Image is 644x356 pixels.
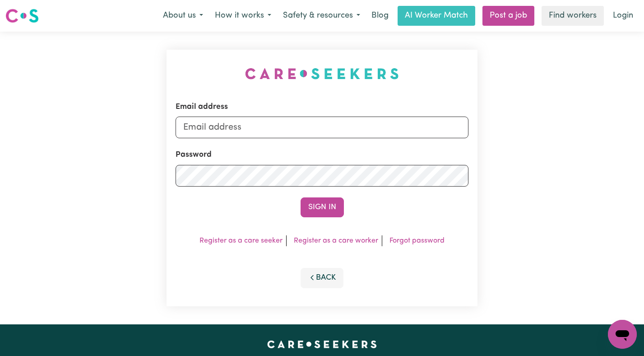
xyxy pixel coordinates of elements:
[277,6,366,25] button: Safety & resources
[389,237,445,244] a: Forgot password
[542,6,604,26] a: Find workers
[301,197,344,217] button: Sign In
[267,341,377,348] a: Careseekers home page
[176,149,212,161] label: Password
[176,101,228,113] label: Email address
[209,6,277,25] button: How it works
[301,268,344,288] button: Back
[199,237,283,244] a: Register as a care seeker
[366,6,394,26] a: Blog
[398,6,475,26] a: AI Worker Match
[5,5,39,26] a: Careseekers logo
[482,6,534,26] a: Post a job
[157,6,209,25] button: About us
[5,8,39,24] img: Careseekers logo
[176,117,469,138] input: Email address
[294,237,378,244] a: Register as a care worker
[607,6,639,26] a: Login
[608,320,637,349] iframe: Button to launch messaging window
